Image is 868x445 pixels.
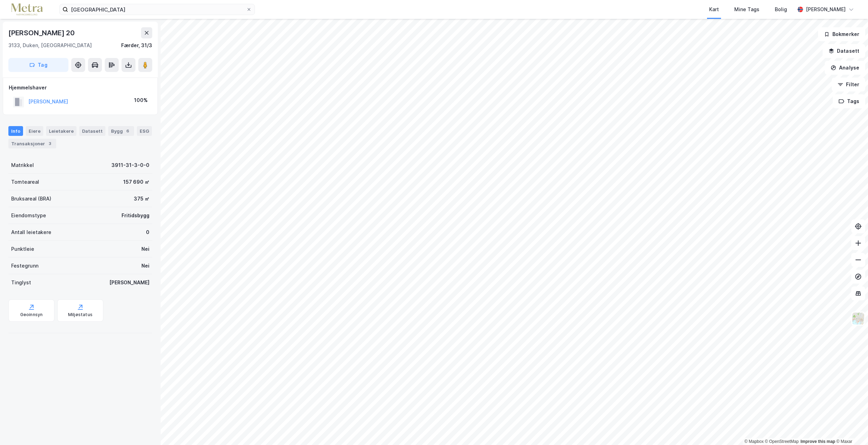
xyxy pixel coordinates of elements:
[11,161,34,169] div: Matrikkel
[734,5,759,14] div: Mine Tags
[141,262,149,270] div: Nei
[11,178,39,186] div: Tomteareal
[11,195,51,203] div: Bruksareal (BRA)
[111,161,149,169] div: 3911-31-3-0-0
[8,41,92,50] div: 3133, Duken, [GEOGRAPHIC_DATA]
[832,78,865,92] button: Filter
[8,27,76,38] div: [PERSON_NAME] 20
[46,126,76,136] div: Leietakere
[68,4,246,15] input: Søk på adresse, matrikkel, gårdeiere, leietakere eller personer
[806,5,846,14] div: [PERSON_NAME]
[8,139,56,148] div: Transaksjoner
[744,439,764,444] a: Mapbox
[833,411,868,445] div: Kontrollprogram for chat
[137,126,152,136] div: ESG
[20,312,43,318] div: Geoinnsyn
[765,439,799,444] a: OpenStreetMap
[141,245,149,253] div: Nei
[26,126,43,136] div: Eiere
[108,126,134,136] div: Bygg
[8,58,68,72] button: Tag
[8,126,23,136] div: Info
[123,178,149,186] div: 157 690 ㎡
[134,195,149,203] div: 375 ㎡
[11,211,46,220] div: Eiendomstype
[11,278,31,287] div: Tinglyst
[122,211,149,220] div: Fritidsbygg
[11,3,43,16] img: metra-logo.256734c3b2bbffee19d4.png
[825,61,865,75] button: Analyse
[775,5,787,14] div: Bolig
[823,44,865,58] button: Datasett
[109,278,149,287] div: [PERSON_NAME]
[11,262,38,270] div: Festegrunn
[709,5,719,14] div: Kart
[68,312,93,318] div: Miljøstatus
[801,439,835,444] a: Improve this map
[46,140,53,147] div: 3
[146,228,149,236] div: 0
[11,245,34,253] div: Punktleie
[134,96,148,104] div: 100%
[833,411,868,445] iframe: Chat Widget
[818,27,865,41] button: Bokmerker
[121,41,152,50] div: Færder, 31/3
[833,94,865,108] button: Tags
[124,127,131,134] div: 6
[852,312,865,325] img: Z
[9,83,152,92] div: Hjemmelshaver
[79,126,105,136] div: Datasett
[11,228,51,236] div: Antall leietakere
